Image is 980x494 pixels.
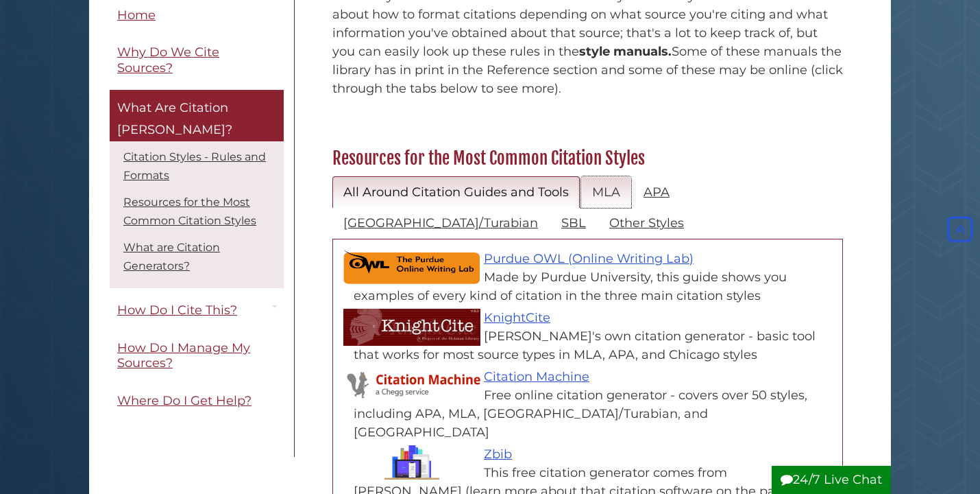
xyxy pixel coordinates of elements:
a: Logo - colorful screens and book covers Zbib [484,447,512,462]
a: Logo - dark red background with lighter red knight helmet, next to words KnightCite [484,310,550,325]
a: What Are Citation [PERSON_NAME]? [110,91,284,142]
div: Free online citation generator - covers over 50 styles, including APA, MLA, [GEOGRAPHIC_DATA]/Tur... [354,386,835,442]
strong: style manuals. [579,44,672,59]
a: Back to Top [944,222,977,237]
a: How Do I Cite This? [110,296,284,327]
a: Citation Styles - Rules and Formats [123,151,266,183]
h2: Resources for the Most Common Citation Styles [326,148,850,169]
img: Logo - colorful screens and book covers [343,445,480,480]
div: Made by Purdue University, this guide shows you examples of every kind of citation in the three m... [354,268,835,305]
span: Home [117,8,156,23]
a: APA [633,176,681,209]
span: How Do I Cite This? [117,303,237,318]
span: What Are Citation [PERSON_NAME]? [117,101,232,138]
a: MLA [581,176,631,209]
img: Logo - grey squirrel jogging on two legs, next to words [343,368,480,402]
a: Logo - black text next to black OWL with eye and beak formed by first letters Purdue OWL (Online ... [484,251,694,266]
span: Where Do I Get Help? [117,393,252,408]
a: How Do I Manage My Sources? [110,333,284,379]
a: [GEOGRAPHIC_DATA]/Turabian [332,207,549,239]
a: Other Styles [598,207,695,239]
a: Resources for the Most Common Citation Styles [123,196,256,228]
a: Where Do I Get Help? [110,386,284,416]
a: Why Do We Cite Sources? [110,38,284,84]
a: All Around Citation Guides and Tools [332,176,580,209]
span: Why Do We Cite Sources? [117,45,219,76]
a: Logo - grey squirrel jogging on two legs, next to words Citation Machine [484,369,589,384]
a: SBL [550,207,597,239]
a: What are Citation Generators? [123,242,220,273]
span: How Do I Manage My Sources? [117,340,250,371]
img: Logo - dark red background with lighter red knight helmet, next to words [343,309,480,346]
button: 24/7 Live Chat [772,466,891,494]
div: [PERSON_NAME]'s own citation generator - basic tool that works for most source types in MLA, APA,... [354,327,835,364]
img: Logo - black text next to black OWL with eye and beak formed by first letters [343,250,480,284]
